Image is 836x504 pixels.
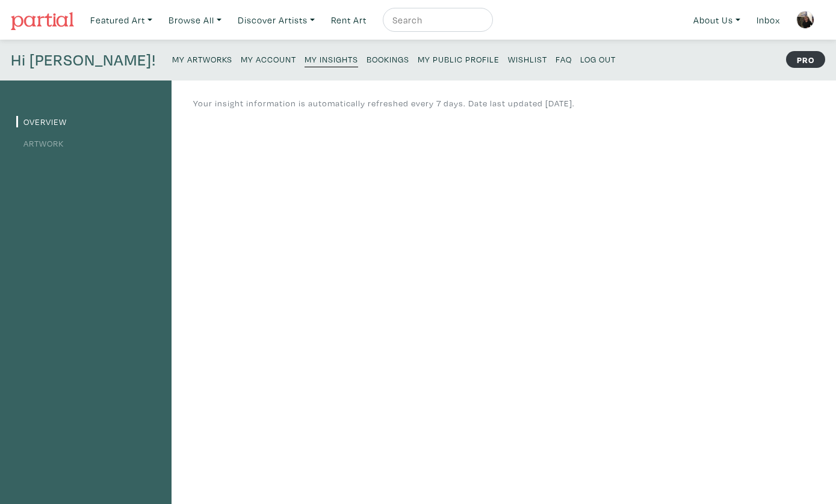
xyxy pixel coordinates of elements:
[193,97,575,110] p: Your insight information is automatically refreshed every 7 days. Date last updated [DATE].
[796,11,814,29] img: phpThumb.php
[508,53,547,65] small: Wishlist
[391,13,481,28] input: Search
[688,8,746,32] a: About Us
[326,8,372,32] a: Rent Art
[580,53,616,65] small: Log Out
[172,53,232,65] small: My Artworks
[367,53,409,65] small: Bookings
[556,50,572,67] a: FAQ
[172,50,232,67] a: My Artworks
[11,50,156,70] h4: Hi [PERSON_NAME]!
[367,50,409,67] a: Bookings
[232,8,320,32] a: Discover Artists
[305,53,358,65] small: My Insights
[556,53,572,65] small: FAQ
[16,116,67,127] a: Overview
[786,51,825,68] strong: PRO
[305,50,358,67] a: My Insights
[241,53,296,65] small: My Account
[418,50,500,67] a: My Public Profile
[751,8,785,32] a: Inbox
[16,138,64,149] a: Artwork
[508,50,547,67] a: Wishlist
[580,50,616,67] a: Log Out
[241,50,296,67] a: My Account
[85,8,158,32] a: Featured Art
[418,53,500,65] small: My Public Profile
[163,8,227,32] a: Browse All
